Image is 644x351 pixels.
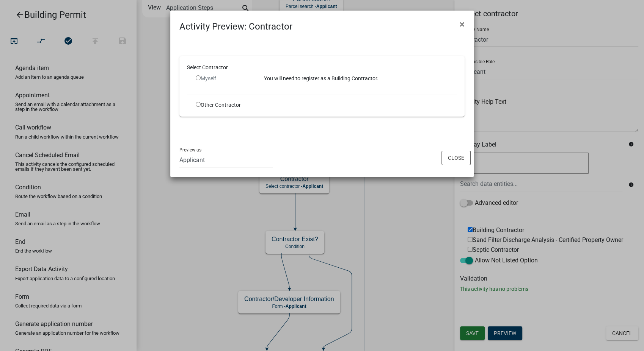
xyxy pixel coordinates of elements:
[244,21,292,32] span: : Contractor
[454,14,471,35] button: Close
[179,20,292,33] h4: Activity Preview
[264,75,457,83] p: You will need to register as a Building Contractor.
[190,101,258,109] div: Other Contractor
[441,151,471,165] button: Close
[460,19,465,30] span: ×
[196,75,253,83] div: Myself
[181,64,463,72] div: Select Contractor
